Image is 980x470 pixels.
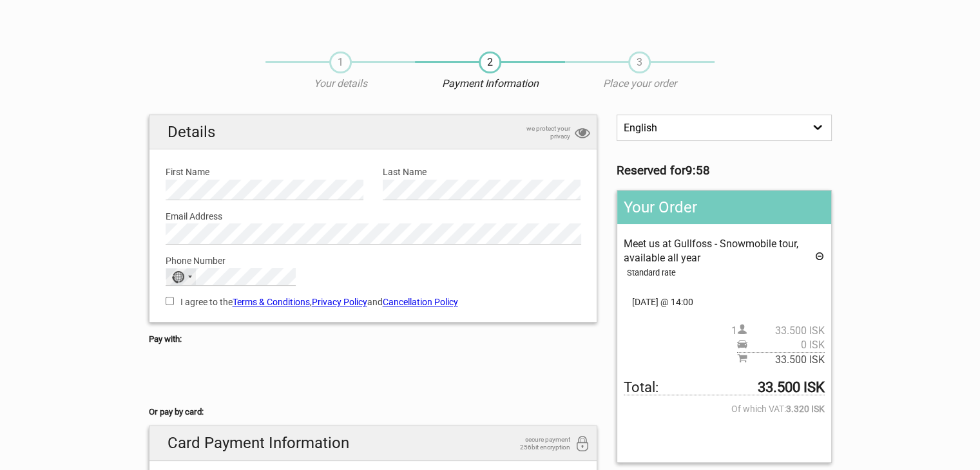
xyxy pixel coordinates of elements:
h5: Pay with: [149,332,598,346]
span: 1 [329,52,352,73]
div: Standard rate [627,266,824,280]
h2: Your Order [617,191,831,224]
span: 0 ISK [747,338,825,352]
label: Last Name [383,165,581,179]
button: Selected country [166,268,198,285]
strong: 33.500 ISK [758,381,825,395]
h3: Reserved for [617,164,831,178]
a: Cancellation Policy [383,297,458,307]
span: [DATE] @ 14:00 [624,295,824,309]
strong: 3.320 ISK [786,402,825,416]
label: Phone Number [166,254,581,268]
span: Pickup price [737,338,825,352]
label: Email Address [166,209,581,223]
i: privacy protection [575,125,590,142]
span: Subtotal [737,352,825,367]
span: Of which VAT: [624,402,824,416]
i: 256bit encryption [575,436,590,453]
span: 1 person(s) [731,324,825,338]
strong: 9:58 [686,164,710,178]
span: Total to be paid [624,381,824,395]
h2: Details [149,115,597,149]
span: secure payment 256bit encryption [506,436,570,451]
p: Place your order [565,77,715,91]
p: Your details [265,77,415,91]
p: We're away right now. Please check back later! [18,23,146,33]
a: Privacy Policy [312,297,367,307]
iframe: Secure payment button frame [149,363,265,389]
h2: Card Payment Information [149,426,597,460]
a: Terms & Conditions [233,297,310,307]
span: Meet us at Gullfoss - Snowmobile tour, available all year [624,238,798,264]
span: 33.500 ISK [747,324,825,338]
p: Payment Information [415,77,564,91]
label: I agree to the , and [166,295,581,309]
span: we protect your privacy [506,125,570,140]
span: 33.500 ISK [747,353,825,367]
h5: Or pay by card: [149,405,598,419]
button: Open LiveChat chat widget [148,20,164,35]
span: 3 [628,52,651,73]
span: 2 [479,52,501,73]
label: First Name [166,165,363,179]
